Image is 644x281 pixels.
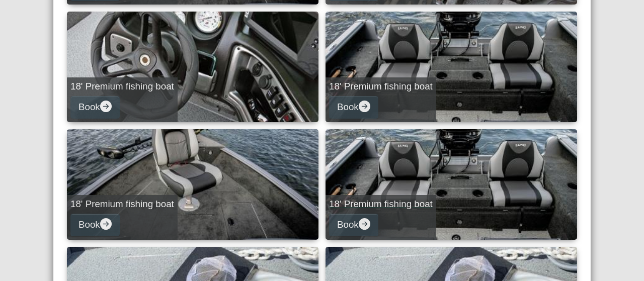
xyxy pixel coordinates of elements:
[70,199,174,210] h5: 18' Premium fishing boat
[329,214,378,236] button: Bookarrow right circle fill
[100,101,112,112] svg: arrow right circle fill
[100,218,112,230] svg: arrow right circle fill
[329,199,433,210] h5: 18' Premium fishing boat
[359,101,370,112] svg: arrow right circle fill
[329,96,378,119] button: Bookarrow right circle fill
[70,81,174,92] h5: 18' Premium fishing boat
[359,218,370,230] svg: arrow right circle fill
[70,214,120,236] button: Bookarrow right circle fill
[329,81,433,92] h5: 18' Premium fishing boat
[70,96,120,119] button: Bookarrow right circle fill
